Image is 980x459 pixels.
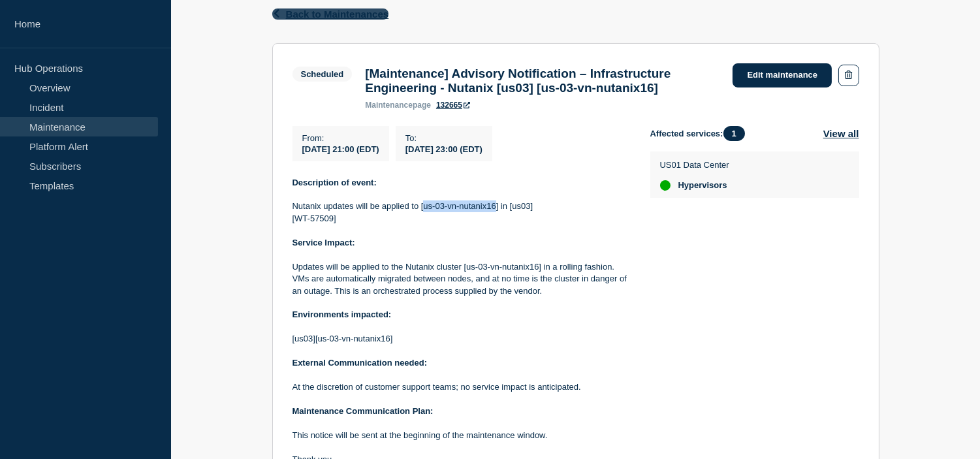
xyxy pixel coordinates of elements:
[733,63,832,87] a: Edit maintenance
[292,238,355,247] strong: Service Impact:
[302,133,379,143] p: From :
[660,160,729,170] p: US01 Data Center
[292,358,428,368] strong: External Communication needed:
[405,133,482,143] p: To :
[292,178,377,187] strong: Description of event:
[365,101,431,110] p: page
[292,430,629,441] p: This notice will be sent at the beginning of the maintenance window.
[272,8,389,20] button: Back to Maintenances
[678,180,727,191] span: Hypervisors
[302,144,379,154] span: [DATE] 21:00 (EDT)
[292,213,629,225] p: [WT-57509]
[286,8,389,20] span: Back to Maintenances
[292,261,629,297] p: Updates will be applied to the Nutanix cluster [us-03-vn-nutanix16] in a rolling fashion. VMs are...
[405,144,482,154] span: [DATE] 23:00 (EDT)
[660,180,671,191] div: up
[823,126,859,141] button: View all
[292,309,392,319] strong: Environments impacted:
[650,126,751,141] span: Affected services:
[292,381,629,393] p: At the discretion of customer support teams; no service impact is anticipated.
[436,101,470,110] a: 132665
[292,67,353,82] span: Scheduled
[723,126,745,141] span: 1
[365,67,719,95] h3: [Maintenance] Advisory Notification – Infrastructure Engineering - Nutanix [us03] [us-03-vn-nutan...
[292,200,629,212] p: Nutanix updates will be applied to [us-03-vn-nutanix16] in [us03]
[292,333,629,345] p: [us03][us-03-vn-nutanix16]
[292,406,434,416] strong: Maintenance Communication Plan:
[365,101,413,110] span: maintenance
